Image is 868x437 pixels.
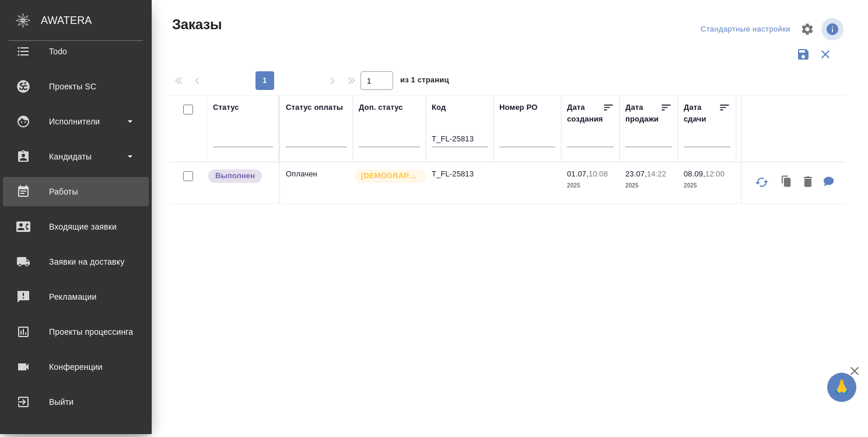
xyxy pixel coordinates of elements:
button: Сохранить фильтры [792,43,814,65]
div: Статус оплаты [286,102,343,113]
a: Todo [3,37,149,66]
div: Конференции [9,358,143,376]
button: Удалить [798,171,818,195]
a: Проекты процессинга [3,317,149,346]
a: Входящие заявки [3,212,149,241]
div: Todo [9,43,143,60]
a: Работы [3,177,149,206]
div: Дата продажи [625,102,660,125]
button: Клонировать [776,171,798,195]
a: Заявки на доставку [3,247,149,276]
div: Статус [213,102,239,113]
p: 01.07, [567,169,589,178]
span: Посмотреть информацию [821,18,846,40]
p: 2025 [567,180,614,192]
a: Рекламации [3,282,149,311]
div: Дата создания [567,102,603,125]
p: 2025 [625,180,672,192]
span: 🙏 [832,375,852,400]
button: 🙏 [827,373,856,402]
p: 23.07, [625,169,647,178]
button: Обновить [748,168,776,196]
a: Конференции [3,352,149,381]
button: Сбросить фильтры [814,43,836,65]
div: Проекты SC [9,78,143,95]
p: 2025 [684,180,730,192]
p: 12:00 [705,169,724,178]
div: Рекламации [9,288,143,306]
a: Проекты SC [3,72,149,101]
div: Проекты процессинга [9,323,143,341]
div: AWATERA [41,9,152,32]
div: Выставляется автоматически для первых 3 заказов нового контактного лица. Особое внимание [353,168,420,184]
p: 08.09, [684,169,705,178]
div: Работы [9,183,143,200]
div: Дата сдачи [684,102,719,125]
div: split button [698,20,793,39]
div: Заявки на доставку [9,253,143,270]
span: из 1 страниц [400,73,449,90]
div: Исполнители [9,113,143,130]
span: Заказы [169,15,222,34]
td: Оплачен [280,162,353,203]
div: Выставляет ПМ после сдачи и проведения начислений. Последний этап для ПМа [207,168,273,184]
span: Настроить таблицу [793,15,821,43]
div: Доп. статус [359,102,403,113]
p: 14:22 [647,169,666,178]
p: 10:08 [589,169,608,178]
div: Входящие заявки [9,218,143,235]
p: [DEMOGRAPHIC_DATA] [361,170,419,182]
a: Выйти [3,387,149,417]
p: T_FL-25813 [432,168,488,180]
div: Код [432,102,446,113]
div: Выйти [9,393,143,411]
p: Выполнен [215,170,255,182]
div: Номер PO [499,102,537,113]
div: Кандидаты [9,148,143,165]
